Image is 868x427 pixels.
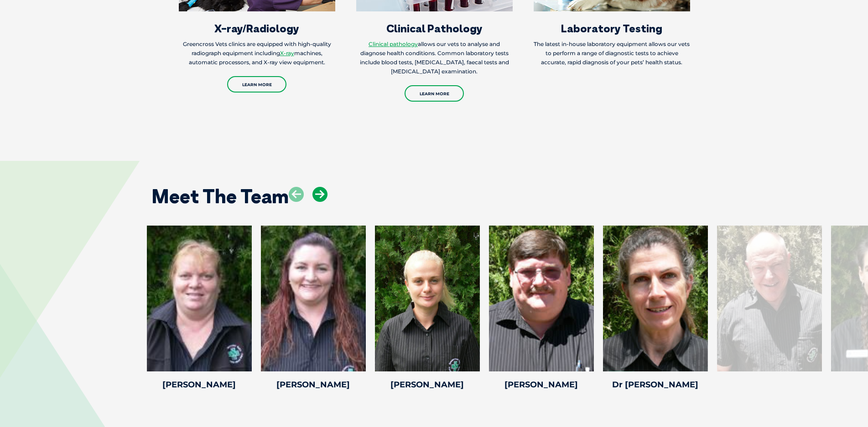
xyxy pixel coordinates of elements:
p: Greencross Vets clinics are equipped with high-quality radiograph equipment including machines, a... [179,40,335,67]
a: X-ray [280,50,294,57]
h4: [PERSON_NAME] [147,381,252,389]
a: Clinical pathology [369,41,418,47]
h4: [PERSON_NAME] [261,381,366,389]
h2: Meet The Team [151,187,289,206]
h3: X-ray/Radiology [179,23,335,34]
h4: [PERSON_NAME] [375,381,480,389]
p: allows our vets to analyse and diagnose health conditions. Common laboratory tests include blood ... [356,40,513,76]
h3: Laboratory Testing [534,23,690,34]
h3: Clinical Pathology [356,23,513,34]
p: The latest in-house laboratory equipment allows our vets to perform a range of diagnostic tests t... [534,40,690,67]
a: Learn More [405,85,464,102]
h4: [PERSON_NAME] [489,381,594,389]
a: Learn More [227,76,286,93]
h4: Dr [PERSON_NAME] [603,381,708,389]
